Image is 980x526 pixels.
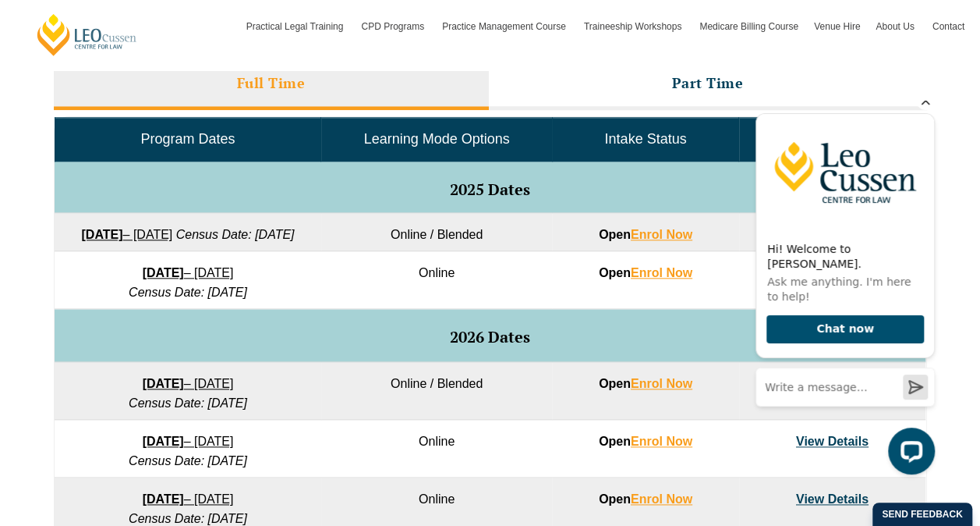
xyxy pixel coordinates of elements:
[353,4,434,49] a: CPD Programs
[743,101,941,487] iframe: LiveChat chat widget
[450,326,530,347] span: 2026 Dates
[129,396,247,410] em: Census Date: [DATE]
[321,213,552,251] td: Online / Blended
[925,4,972,49] a: Contact
[24,174,180,204] p: Ask me anything. I'm here to help!
[143,377,234,390] a: [DATE]– [DATE]
[796,492,869,506] a: View Details
[604,131,686,147] span: Intake Status
[239,4,354,49] a: Practical Legal Training
[129,286,247,299] em: Census Date: [DATE]
[631,377,692,390] a: Enrol Now
[143,377,184,390] strong: [DATE]
[364,131,510,147] span: Learning Mode Options
[599,492,692,506] strong: Open
[143,435,234,448] a: [DATE]– [DATE]
[176,228,295,241] em: Census Date: [DATE]
[806,4,868,49] a: Venue Hire
[145,327,192,374] button: Open LiveChat chat widget
[321,362,552,420] td: Online / Blended
[13,268,191,305] input: Write a message…
[599,266,692,279] strong: Open
[143,492,234,506] a: [DATE]– [DATE]
[13,13,191,130] img: Leo Cussen Centre for Law
[450,179,530,200] span: 2025 Dates
[81,228,172,241] a: [DATE]– [DATE]
[599,228,692,241] strong: Open
[143,492,184,506] strong: [DATE]
[434,4,576,49] a: Practice Management Course
[129,512,247,525] em: Census Date: [DATE]
[599,377,692,390] strong: Open
[237,74,306,92] h3: Full Time
[81,228,122,241] strong: [DATE]
[631,492,692,506] a: Enrol Now
[24,141,180,171] h2: Hi! Welcome to [PERSON_NAME].
[631,228,692,241] a: Enrol Now
[35,12,139,57] a: [PERSON_NAME] Centre for Law
[576,4,692,49] a: Traineeship Workshops
[143,435,184,448] strong: [DATE]
[23,215,181,243] button: Chat now
[692,4,806,49] a: Medicare Billing Course
[631,435,692,448] a: Enrol Now
[143,266,184,279] strong: [DATE]
[143,266,234,279] a: [DATE]– [DATE]
[631,266,692,279] a: Enrol Now
[321,251,552,309] td: Online
[599,435,692,448] strong: Open
[160,274,185,299] button: Send a message
[129,454,247,467] em: Census Date: [DATE]
[140,131,235,147] span: Program Dates
[321,420,552,478] td: Online
[672,74,744,92] h3: Part Time
[868,4,924,49] a: About Us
